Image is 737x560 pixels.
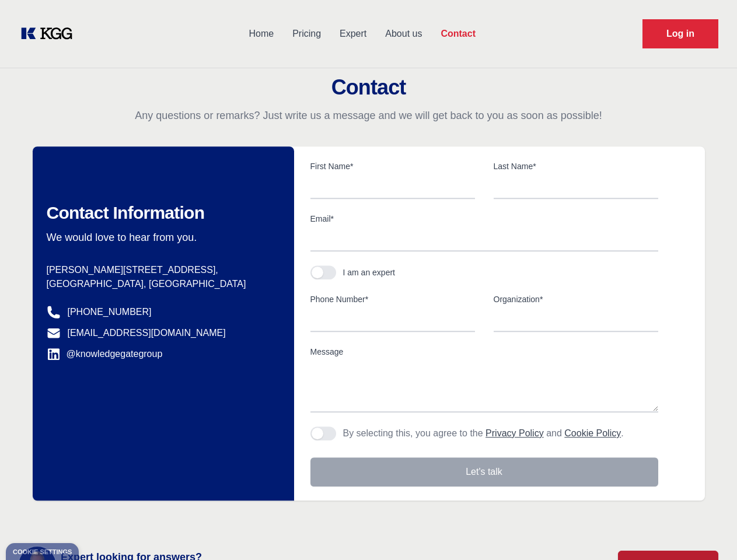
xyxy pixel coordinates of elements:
label: Message [310,346,658,358]
a: Cookie Policy [564,428,621,438]
a: About us [376,19,431,49]
a: @knowledgegategroup [47,347,163,361]
a: Contact [431,19,485,49]
a: [EMAIL_ADDRESS][DOMAIN_NAME] [68,326,226,340]
a: Privacy Policy [485,428,544,438]
p: [GEOGRAPHIC_DATA], [GEOGRAPHIC_DATA] [47,277,275,291]
a: Expert [330,19,376,49]
iframe: Chat Widget [679,504,737,560]
div: I am an expert [343,267,396,278]
div: Cookie settings [13,549,72,555]
h2: Contact Information [47,202,275,223]
a: Request Demo [642,19,718,48]
a: Pricing [283,19,330,49]
label: Email* [310,213,658,225]
p: We would love to hear from you. [47,230,275,244]
a: Home [239,19,283,49]
label: Organization* [494,293,658,305]
p: By selecting this, you agree to the and . [343,426,624,440]
a: KOL Knowledge Platform: Talk to Key External Experts (KEE) [19,24,82,43]
p: Any questions or remarks? Just write us a message and we will get back to you as soon as possible! [14,108,723,123]
p: [PERSON_NAME][STREET_ADDRESS], [47,263,275,277]
button: Let's talk [310,457,658,487]
a: [PHONE_NUMBER] [68,305,152,319]
label: First Name* [310,160,475,172]
label: Phone Number* [310,293,475,305]
label: Last Name* [494,160,658,172]
h2: Contact [14,76,723,99]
